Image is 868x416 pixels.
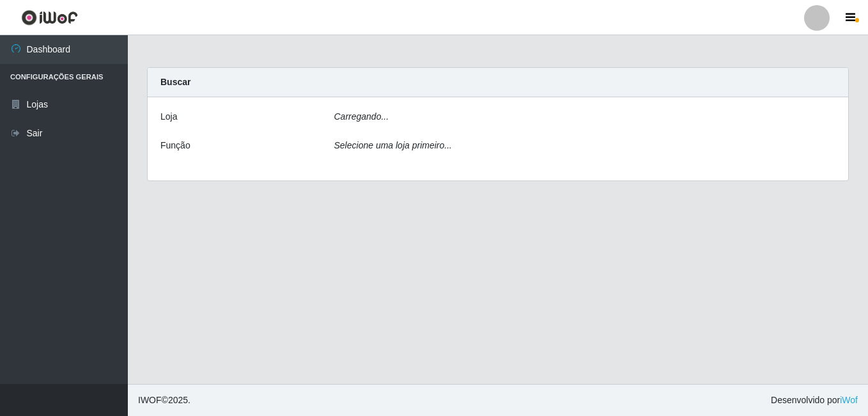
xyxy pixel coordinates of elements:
[334,140,452,150] i: Selecione uma loja primeiro...
[334,111,389,122] i: Carregando...
[138,395,162,405] span: IWOF
[771,394,858,407] span: Desenvolvido por
[160,77,190,87] strong: Buscar
[840,395,858,405] a: iWof
[160,139,190,152] label: Função
[160,110,177,124] label: Loja
[138,394,190,407] span: © 2025 .
[21,10,78,26] img: CoreUI Logo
